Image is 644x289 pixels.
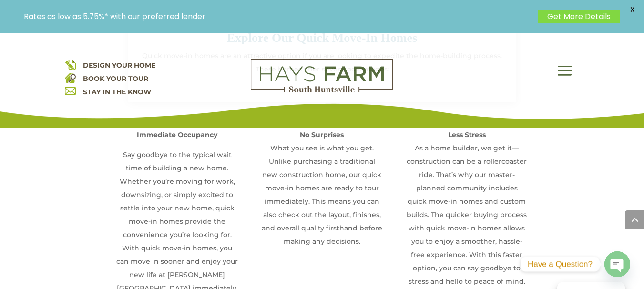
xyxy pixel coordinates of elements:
[83,74,148,83] a: BOOK YOUR TOUR
[83,61,155,70] a: DESIGN YOUR HOME
[137,130,217,139] strong: Immediate Occupancy
[83,88,151,96] a: STAY IN THE KNOW
[538,10,620,23] a: Get More Details
[406,128,528,288] p: As a home builder, we get it—construction can be a rollercoaster ride. That’s why our master-plan...
[251,59,393,93] img: Logo
[65,72,76,83] img: book your home tour
[65,59,76,70] img: design your home
[251,86,393,95] a: hays farm homes huntsville development
[625,2,639,17] span: X
[24,12,533,21] p: Rates as low as 5.75%* with our preferred lender
[261,128,383,248] p: What you see is what you get. Unlike purchasing a traditional new construction home, our quick mo...
[300,130,344,139] strong: No Surprises
[448,130,486,139] strong: Less Stress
